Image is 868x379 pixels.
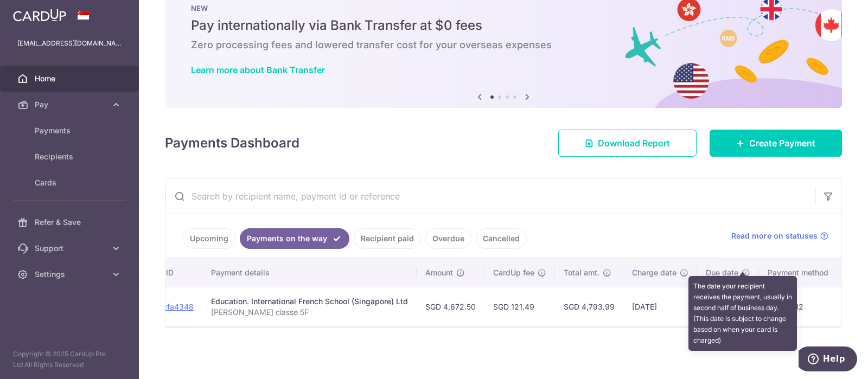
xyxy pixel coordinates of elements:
span: Support [35,243,106,254]
span: Amount [425,267,453,278]
h6: Zero processing fees and lowered transfer cost for your overseas expenses [191,38,816,52]
a: Learn more about Bank Transfer [191,65,325,75]
span: Due date [706,267,738,278]
span: Payments [35,125,106,136]
td: [DATE] [623,287,697,326]
span: Create Payment [749,137,815,150]
span: Cards [35,177,106,188]
div: Education. International French School (Singapore) Ltd [211,296,408,307]
span: CardUp fee [493,267,534,278]
a: Cancelled [476,228,527,249]
a: Download Report [558,130,697,157]
span: Recipients [35,151,106,162]
span: Home [35,73,106,84]
h5: Pay internationally via Bank Transfer at $0 fees [191,17,816,34]
p: [EMAIL_ADDRESS][DOMAIN_NAME] [17,38,122,49]
a: Upcoming [183,228,235,249]
a: Payments on the way [240,228,349,249]
a: Read more on statuses [731,230,828,241]
div: The date your recipient receives the payment, usually in second half of business day. (This date ... [688,276,797,351]
span: Pay [35,99,106,110]
span: Download Report [598,137,670,150]
iframe: Opens a widget where you can find more information [799,346,857,374]
span: Charge date [632,267,676,278]
td: SGD 4,672.50 [417,287,484,326]
td: SGD 121.49 [484,287,555,326]
span: Refer & Save [35,217,106,228]
input: Search by recipient name, payment id or reference [165,179,815,214]
h4: Payments Dashboard [165,133,299,153]
td: SGD 4,793.99 [555,287,623,326]
p: [PERSON_NAME] classe 5F [211,307,408,318]
span: Read more on statuses [731,230,818,241]
p: NEW [191,4,816,12]
a: Overdue [425,228,471,249]
th: Payment method [759,259,841,287]
th: Payment details [202,259,417,287]
span: Total amt. [564,267,599,278]
a: Recipient paid [354,228,421,249]
a: Create Payment [710,130,842,157]
img: CardUp [13,9,66,22]
span: Settings [35,269,106,280]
